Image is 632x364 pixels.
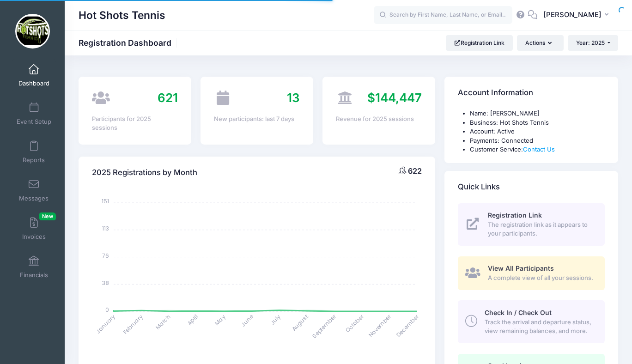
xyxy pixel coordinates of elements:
tspan: January [94,313,117,335]
span: Registration Link [488,211,542,219]
span: Year: 2025 [576,39,605,46]
li: Account: Active [470,127,605,136]
tspan: June [239,313,255,328]
tspan: March [154,313,172,331]
tspan: December [395,312,421,339]
span: Dashboard [18,79,49,87]
div: New participants: last 7 days [214,115,300,124]
tspan: October [344,312,365,334]
a: Registration Link The registration link as it appears to your participants. [458,203,605,246]
li: Business: Hot Shots Tennis [470,118,605,127]
a: Event Setup [12,97,56,130]
tspan: February [122,313,144,335]
span: 621 [158,91,178,105]
a: Contact Us [523,146,555,153]
a: Financials [12,251,56,283]
span: Event Setup [17,118,51,126]
span: A complete view of all your sessions. [488,273,594,283]
tspan: August [290,313,310,333]
h4: Account Information [458,80,533,106]
input: Search by First Name, Last Name, or Email... [374,6,512,24]
span: View All Participants [488,264,554,272]
button: Actions [517,35,563,51]
a: InvoicesNew [12,212,56,245]
span: 622 [408,166,422,176]
span: Messages [19,194,49,202]
a: Check In / Check Out Track the arrival and departure status, view remaining balances, and more. [458,300,605,343]
span: [PERSON_NAME] [543,10,602,20]
a: Reports [12,136,56,168]
h4: Quick Links [458,174,500,200]
span: Invoices [22,233,46,241]
button: Year: 2025 [568,35,618,51]
img: Hot Shots Tennis [15,14,50,49]
a: Messages [12,174,56,206]
a: View All Participants A complete view of all your sessions. [458,256,605,290]
li: Customer Service: [470,145,605,154]
tspan: September [310,312,338,340]
span: Financials [20,271,48,279]
tspan: May [213,313,227,327]
div: Revenue for 2025 sessions [336,115,422,124]
tspan: July [269,313,283,327]
span: Reports [23,156,45,164]
span: $144,447 [367,91,422,105]
h4: 2025 Registrations by Month [92,159,197,186]
span: New [39,212,56,220]
tspan: April [186,313,200,327]
h1: Registration Dashboard [79,38,179,48]
div: Participants for 2025 sessions [92,115,178,133]
li: Payments: Connected [470,136,605,146]
h1: Hot Shots Tennis [79,5,165,26]
span: The registration link as it appears to your participants. [488,220,594,238]
a: Dashboard [12,59,56,91]
tspan: 0 [105,306,109,314]
tspan: 38 [102,279,109,286]
tspan: November [367,312,393,339]
tspan: 151 [102,197,109,205]
span: Check In / Check Out [485,309,552,316]
span: Track the arrival and departure status, view remaining balances, and more. [485,318,594,336]
tspan: 76 [102,251,109,259]
tspan: 113 [102,224,109,232]
a: Registration Link [446,35,513,51]
span: 13 [287,91,300,105]
button: [PERSON_NAME] [537,5,618,26]
li: Name: [PERSON_NAME] [470,109,605,118]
